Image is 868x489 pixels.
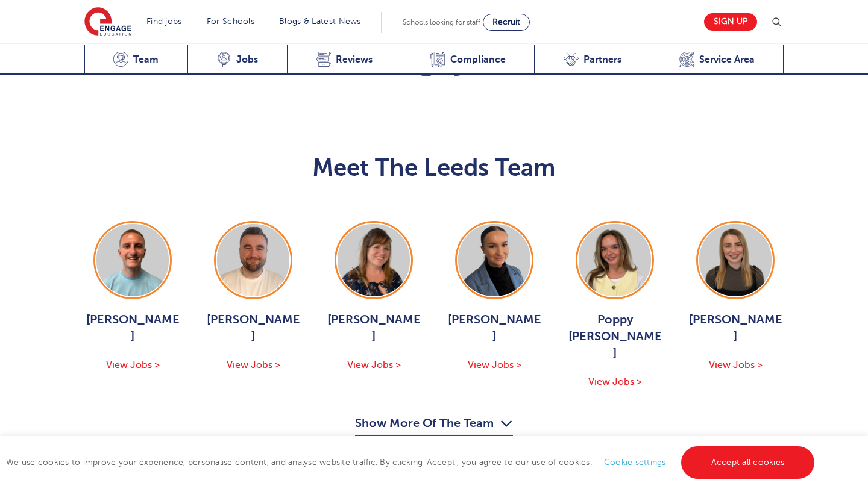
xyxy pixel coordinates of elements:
[338,224,410,296] img: Joanne Wright
[468,360,521,370] span: View Jobs >
[325,311,422,345] span: [PERSON_NAME]
[567,311,663,362] span: Poppy [PERSON_NAME]
[205,311,301,345] span: [PERSON_NAME]
[567,221,663,390] a: Poppy [PERSON_NAME] View Jobs >
[687,221,784,373] a: [PERSON_NAME] View Jobs >
[450,54,506,66] span: Compliance
[583,54,621,66] span: Partners
[217,224,289,296] img: Chris Rushton
[325,221,422,373] a: [PERSON_NAME] View Jobs >
[146,17,182,26] a: Find jobs
[403,18,480,26] span: Schools looking for staff
[704,13,757,31] a: Sign up
[84,221,181,373] a: [PERSON_NAME] View Jobs >
[534,45,650,75] a: Partners
[96,224,169,296] img: George Dignam
[699,224,772,296] img: Layla McCosker
[483,14,530,31] a: Recruit
[650,45,784,75] a: Service Area
[133,54,159,66] span: Team
[84,45,187,75] a: Team
[106,360,160,370] span: View Jobs >
[401,45,534,75] a: Compliance
[84,7,131,37] img: Engage Education
[207,17,254,26] a: For Schools
[699,54,755,66] span: Service Area
[84,154,784,182] h2: Meet The Leeds Team
[336,54,373,66] span: Reviews
[187,45,287,75] a: Jobs
[579,224,651,296] img: Poppy Burnside
[446,221,542,373] a: [PERSON_NAME] View Jobs >
[279,17,361,26] a: Blogs & Latest News
[446,311,542,345] span: [PERSON_NAME]
[687,311,784,345] span: [PERSON_NAME]
[492,17,520,26] span: Recruit
[287,45,401,75] a: Reviews
[6,458,817,467] span: We use cookies to improve your experience, personalise content, and analyse website traffic. By c...
[588,376,642,387] span: View Jobs >
[709,360,763,370] span: View Jobs >
[205,221,301,373] a: [PERSON_NAME] View Jobs >
[681,446,815,479] a: Accept all cookies
[355,414,513,437] button: Show More Of The Team
[227,360,280,370] span: View Jobs >
[84,311,181,345] span: [PERSON_NAME]
[458,224,530,296] img: Holly Johnson
[236,54,258,66] span: Jobs
[604,458,666,467] a: Cookie settings
[347,360,401,370] span: View Jobs >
